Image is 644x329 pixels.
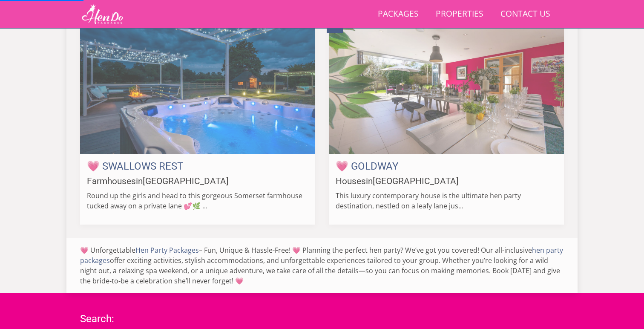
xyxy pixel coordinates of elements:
[135,245,199,255] a: Hen Party Packages
[87,160,183,172] a: 💗 SWALLOWS REST
[80,245,564,286] p: 💗 Unforgettable – Fun, Unique & Hassle-Free! 💗 Planning the perfect hen party? We’ve got you cove...
[336,190,557,211] p: This luxury contemporary house is the ultimate hen party destination, nestled on a leafy lane jus...
[80,245,563,265] a: hen party packages
[497,5,554,24] a: Contact Us
[80,17,315,154] img: frog-street-group-accommodation-somerset-sleeps12.original.jpg
[432,5,487,24] a: Properties
[87,176,136,186] a: Farmhouses
[336,176,557,186] h4: in
[336,160,398,172] a: 💗 GOLDWAY
[373,176,459,186] a: [GEOGRAPHIC_DATA]
[80,313,229,324] h3: Search:
[87,190,308,211] p: Round up the girls and head to this gorgeous Somerset farmhouse tucked away on a private lane 💕🌿 ...
[87,176,308,186] h4: in
[80,3,125,25] img: Hen Do Packages
[374,5,422,24] a: Packages
[329,17,564,154] a: 4★
[329,17,564,154] img: open-uri20250324-20842-d71f4l.original.
[143,176,229,186] a: [GEOGRAPHIC_DATA]
[336,176,366,186] a: Houses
